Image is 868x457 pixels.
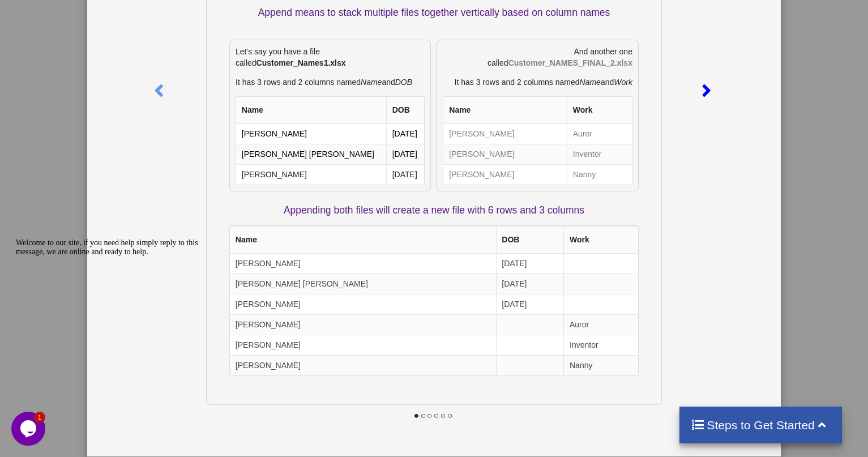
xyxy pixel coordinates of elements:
[230,335,496,355] td: [PERSON_NAME]
[229,203,639,217] p: Appending both files will create a new file with 6 rows and 3 columns
[236,46,425,69] p: Let's say you have a file called
[386,96,425,124] th: DOB
[496,226,564,254] th: DOB
[236,76,425,88] p: It has 3 rows and 2 columns named and
[361,78,382,87] i: Name
[386,164,425,185] td: [DATE]
[496,274,564,294] td: [DATE]
[395,78,412,87] i: DOB
[235,6,633,20] p: Append means to stack multiple files together vertically based on column names
[567,96,632,124] th: Work
[567,144,632,164] td: Inventor
[614,78,632,87] i: Work
[236,96,386,124] th: Name
[443,144,567,164] td: [PERSON_NAME]
[230,226,496,254] th: Name
[386,124,425,144] td: [DATE]
[563,355,638,375] td: Nanny
[230,274,496,294] td: [PERSON_NAME] [PERSON_NAME]
[496,254,564,274] td: [DATE]
[443,46,632,69] p: And another one called
[563,314,638,335] td: Auror
[236,164,386,185] td: [PERSON_NAME]
[236,144,386,164] td: [PERSON_NAME] [PERSON_NAME]
[256,58,346,67] b: Customer_Names1.xlsx
[443,76,632,88] p: It has 3 rows and 2 columns named and
[563,226,638,254] th: Work
[508,58,632,67] b: Customer_NAMES_FINAL_2.xlsx
[443,96,567,124] th: Name
[386,144,425,164] td: [DATE]
[5,5,208,23] div: Welcome to our site, if you need help simply reply to this message, we are online and ready to help.
[567,124,632,144] td: Auror
[567,164,632,185] td: Nanny
[691,418,831,432] h4: Steps to Get Started
[580,78,601,87] i: Name
[563,335,638,355] td: Inventor
[230,314,496,335] td: [PERSON_NAME]
[236,124,386,144] td: [PERSON_NAME]
[11,412,48,446] iframe: chat widget
[443,124,567,144] td: [PERSON_NAME]
[11,234,215,406] iframe: chat widget
[230,294,496,314] td: [PERSON_NAME]
[230,355,496,375] td: [PERSON_NAME]
[230,254,496,274] td: [PERSON_NAME]
[496,294,564,314] td: [DATE]
[443,164,567,185] td: [PERSON_NAME]
[5,5,187,22] span: Welcome to our site, if you need help simply reply to this message, we are online and ready to help.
